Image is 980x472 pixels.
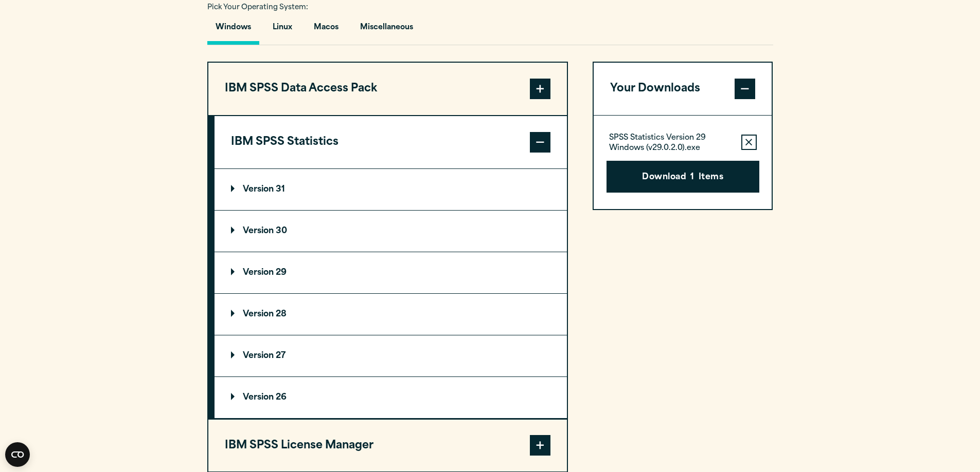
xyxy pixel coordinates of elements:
summary: Version 27 [215,335,567,376]
div: IBM SPSS Statistics [215,168,567,419]
button: Windows [207,15,259,45]
span: Pick Your Operating System: [207,4,308,11]
div: Your Downloads [594,115,772,209]
p: Version 26 [231,393,287,402]
button: Download1Items [607,161,759,193]
button: IBM SPSS License Manager [208,420,567,472]
p: Version 27 [231,352,286,360]
button: Miscellaneous [352,15,421,45]
summary: Version 29 [215,252,567,293]
p: Version 29 [231,269,287,277]
button: Your Downloads [594,63,772,115]
span: 1 [690,171,694,184]
summary: Version 30 [215,211,567,252]
summary: Version 28 [215,294,567,335]
summary: Version 31 [215,169,567,210]
button: IBM SPSS Data Access Pack [208,63,567,115]
button: IBM SPSS Statistics [215,116,567,168]
p: Version 31 [231,185,285,194]
button: Open CMP widget [5,442,30,467]
button: Linux [264,15,300,45]
summary: Version 26 [215,377,567,418]
button: Macos [306,15,347,45]
p: Version 30 [231,227,287,235]
p: SPSS Statistics Version 29 Windows (v29.0.2.0).exe [609,133,733,154]
p: Version 28 [231,310,287,318]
